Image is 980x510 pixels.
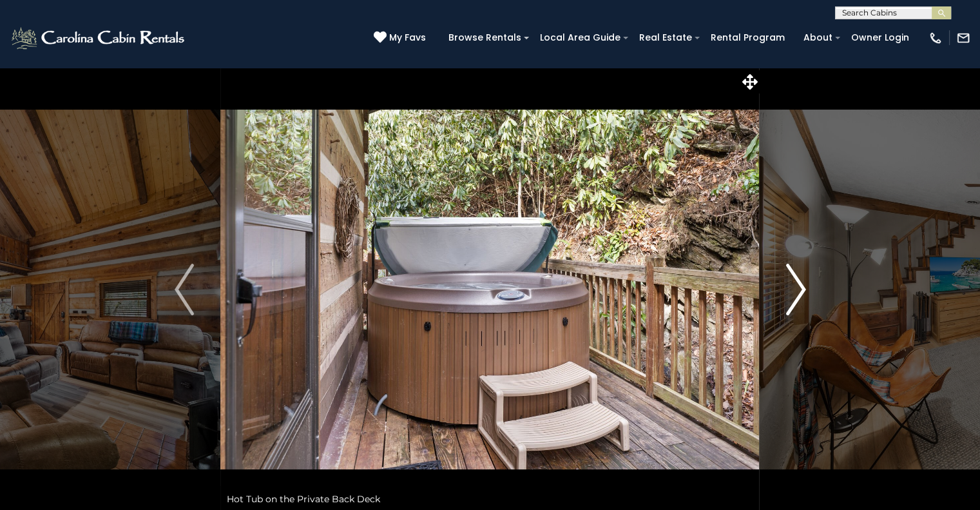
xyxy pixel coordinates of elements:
a: Local Area Guide [533,28,627,48]
a: Real Estate [633,28,698,48]
img: phone-regular-white.png [928,31,943,45]
a: About [797,28,839,48]
img: arrow [786,264,805,315]
img: mail-regular-white.png [956,31,970,45]
a: Browse Rentals [442,28,528,48]
span: My Favs [389,31,426,44]
img: White-1-2.png [10,25,188,51]
img: arrow [175,264,194,315]
a: Rental Program [704,28,791,48]
a: My Favs [374,31,429,45]
a: Owner Login [845,28,916,48]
